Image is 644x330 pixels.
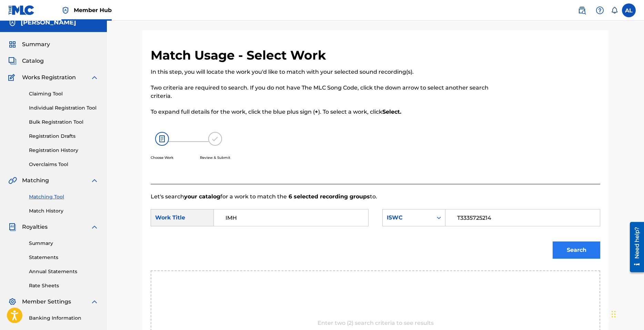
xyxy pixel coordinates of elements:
[74,6,112,14] span: Member Hub
[8,40,17,49] img: Summary
[151,193,600,201] p: Let's search for a work to match the to.
[578,6,586,14] img: search
[29,133,99,140] a: Registration Drafts
[29,90,99,97] a: Claiming Tool
[29,240,99,247] a: Summary
[8,57,17,65] img: Catalog
[22,57,44,65] span: Catalog
[382,109,401,115] strong: Select.
[318,319,434,327] p: Enter two (2) search criteria to see results
[622,3,636,17] div: User Menu
[151,68,497,76] p: In this step, you will locate the work you'd like to match with your selected sound recording(s).
[22,73,76,82] span: Works Registration
[625,219,644,275] iframe: Resource Center
[151,155,173,160] p: Choose Work
[596,6,604,14] img: help
[22,40,50,49] span: Summary
[8,298,17,306] img: Member Settings
[8,19,17,27] img: Accounts
[611,7,618,14] div: Notifications
[61,6,70,14] img: Top Rightsholder
[553,241,600,259] button: Search
[22,298,71,306] span: Member Settings
[8,73,17,82] img: Works Registration
[184,193,220,200] strong: your catalog
[22,176,49,185] span: Matching
[151,48,330,63] h2: Match Usage - Select Work
[29,147,99,154] a: Registration History
[593,3,607,17] div: Help
[610,297,644,330] iframe: Chat Widget
[29,161,99,168] a: Overclaims Tool
[200,155,230,160] p: Review & Submit
[21,19,76,27] h5: Aaron Lindsey II
[90,73,99,82] img: expand
[151,84,497,100] p: Two criteria are required to search. If you do not have The MLC Song Code, click the down arrow t...
[29,207,99,215] a: Match History
[29,193,99,200] a: Matching Tool
[8,176,17,185] img: Matching
[575,3,589,17] a: Public Search
[155,132,169,146] img: 26af456c4569493f7445.svg
[90,176,99,185] img: expand
[8,223,17,231] img: Royalties
[29,104,99,112] a: Individual Registration Tool
[151,201,600,270] form: Search Form
[29,314,99,322] a: Banking Information
[315,109,318,115] strong: +
[151,108,497,116] p: To expand full details for the work, click the blue plus sign ( ). To select a work, click
[22,223,48,231] span: Royalties
[8,40,50,49] a: SummarySummary
[208,132,222,146] img: 173f8e8b57e69610e344.svg
[29,118,99,126] a: Bulk Registration Tool
[8,57,44,65] a: CatalogCatalog
[8,5,35,15] img: MLC Logo
[612,304,616,324] div: Drag
[90,298,99,306] img: expand
[90,223,99,231] img: expand
[387,214,429,222] div: ISWC
[29,268,99,275] a: Annual Statements
[287,193,370,200] strong: 6 selected recording groups
[29,282,99,289] a: Rate Sheets
[29,254,99,261] a: Statements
